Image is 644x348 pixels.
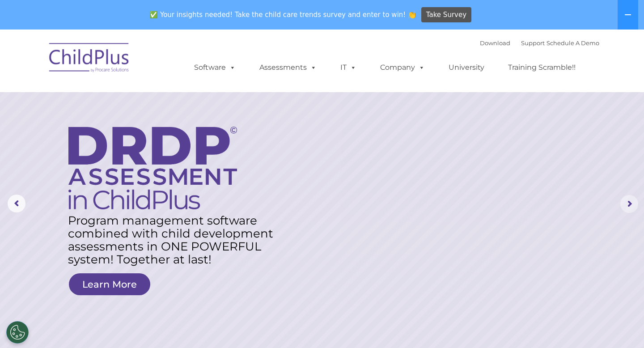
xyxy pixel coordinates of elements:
[426,7,466,23] span: Take Survey
[331,59,365,76] a: IT
[6,321,29,344] button: Cookies Settings
[440,59,493,76] a: University
[124,59,152,66] span: Last name
[69,273,150,295] a: Learn More
[68,214,274,266] rs-layer: Program management software combined with child development assessments in ONE POWERFUL system! T...
[480,39,599,47] font: |
[146,6,420,23] span: ✅ Your insights needed! Take the child care trends survey and enter to win! 👏
[45,37,134,81] img: ChildPlus by Procare Solutions
[250,59,326,76] a: Assessments
[371,59,434,76] a: Company
[499,59,585,76] a: Training Scramble!!
[124,96,162,102] span: Phone number
[521,39,545,47] a: Support
[185,59,245,76] a: Software
[68,127,237,209] img: DRDP Assessment in ChildPlus
[421,7,472,23] a: Take Survey
[547,39,599,47] a: Schedule A Demo
[480,39,510,47] a: Download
